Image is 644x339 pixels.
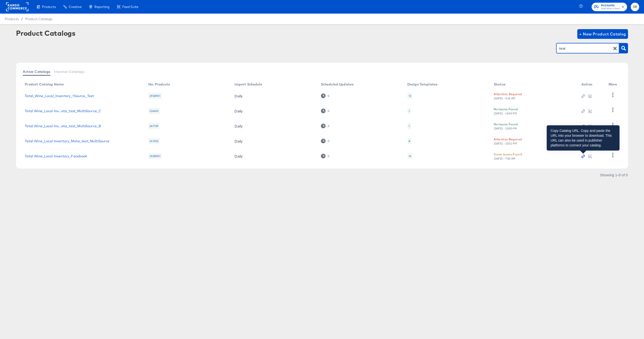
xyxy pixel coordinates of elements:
div: [DATE] - 10:01 PM [494,142,517,145]
div: Import Schedule [234,82,262,86]
th: Status [490,81,577,88]
th: More [605,81,623,88]
div: 0 [327,139,329,143]
td: Daily [231,134,317,149]
div: Attention Required [494,137,522,142]
button: AccountsTotal Wine & More [592,3,627,11]
div: Product Catalog Name [25,82,64,86]
span: Products [42,5,56,9]
div: No. Products [148,82,170,86]
div: 247652 [148,138,160,144]
div: 0 [327,154,329,158]
div: 0 [327,94,329,98]
div: 0 [327,124,329,128]
span: Creative [69,5,82,9]
div: Showing 1–5 of 5 [600,173,628,177]
div: 8 [409,139,410,143]
div: 0 [327,109,329,113]
div: 8 [407,138,411,144]
div: Some Issues Found [494,152,522,157]
span: SB [633,4,637,10]
div: 1 [409,109,410,113]
div: [DATE] - 3:16 AM [494,97,516,100]
td: Daily [231,103,317,119]
div: Attention Required [494,92,522,97]
div: 0 [321,154,329,158]
td: Daily [231,119,317,134]
span: Inactive Catalogs [54,70,84,74]
a: Total_Wine_Local_Inventory_1Source_Test [25,94,94,98]
span: / [19,17,25,21]
div: 236455 [148,108,160,114]
span: Accounts [601,3,620,8]
div: Design Templates [407,82,437,86]
a: Total Wine_Local Inventory_Facebook [25,154,87,158]
div: 1 [407,108,411,114]
a: Product Catalogs [25,17,52,21]
div: Scheduled Updates [321,82,354,86]
div: 0 [321,93,329,98]
td: Daily [231,88,317,103]
td: Daily [231,149,317,164]
div: [DATE] - 7:50 AM [494,157,516,160]
span: Reporting [94,5,109,9]
div: 0 [321,139,329,143]
div: 13 [407,93,412,99]
div: 14 [409,154,411,158]
div: 13 [409,94,411,98]
button: SB [631,3,639,11]
button: Attention Required[DATE] - 10:01 PM [494,137,522,145]
div: 2938901 [148,93,162,99]
div: 267139 [148,123,159,129]
span: Feed Suite [122,5,138,9]
span: Products [5,17,19,21]
span: Total Wine & More [601,7,620,11]
th: Action [577,81,605,88]
div: 14 [407,153,412,159]
input: Search Product Catalogs [558,46,610,51]
span: Active Catalogs [23,70,50,74]
div: 1 [409,124,410,128]
div: 0 [321,109,329,113]
a: Total Wine_Local Inventory_Meta_test_MultiSource [25,139,109,143]
div: 0 [321,124,329,128]
button: Attention Required[DATE] - 3:16 AM [494,92,522,100]
a: Total Wine_Local Inv...eta_test_MultiSource_C [25,109,101,113]
div: 1 [407,123,411,129]
div: Product Catalogs [16,29,75,37]
button: Some Issues Found[DATE] - 7:50 AM [494,152,522,160]
button: + New Product Catalog [577,29,628,39]
a: Total Wine_Local Inv...eta_test_MultiSource_B [25,124,101,128]
span: + New Product Catalog [579,31,626,37]
div: 2938901 [148,153,162,159]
